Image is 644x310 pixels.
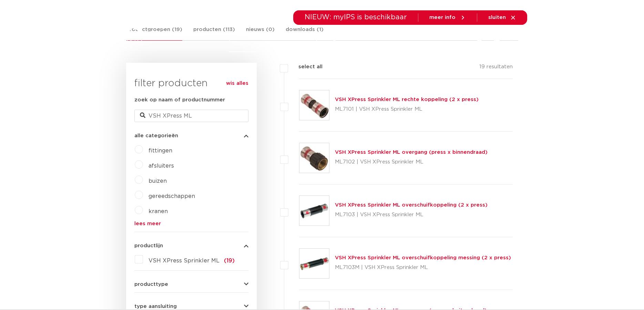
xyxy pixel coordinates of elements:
button: productlijn [134,243,248,248]
button: type aansluiting [134,304,248,309]
span: (19) [224,258,235,263]
a: downloads [356,26,386,52]
a: VSH XPress Sprinkler ML rechte koppeling (2 x press) [335,97,479,102]
input: zoeken [134,110,248,122]
span: VSH XPress Sprinkler ML [149,258,219,263]
a: fittingen [149,148,172,153]
button: alle categorieën [134,133,248,138]
a: wis alles [226,79,248,88]
p: 19 resultaten [479,63,513,73]
p: ML7101 | VSH XPress Sprinkler ML [335,104,479,115]
label: select all [288,63,323,71]
a: lees meer [134,221,248,226]
a: sluiten [488,14,516,21]
a: markten [270,26,293,52]
span: type aansluiting [134,304,177,309]
p: ML7103 | VSH XPress Sprinkler ML [335,209,488,220]
label: zoek op naam of productnummer [134,96,225,104]
span: productlijn [134,243,163,248]
span: alle categorieën [134,133,178,138]
a: meer info [429,14,466,21]
nav: Menu [229,26,459,52]
a: VSH XPress Sprinkler ML overschuifkoppeling (2 x press) [335,202,488,208]
a: kranen [149,209,168,214]
a: services [399,26,421,52]
img: Thumbnail for VSH XPress Sprinkler ML overschuifkoppeling messing (2 x press) [299,249,329,278]
span: meer info [429,15,456,20]
span: producttype [134,282,168,287]
img: Thumbnail for VSH XPress Sprinkler ML rechte koppeling (2 x press) [299,90,329,120]
a: gereedschappen [149,193,195,199]
a: toepassingen [306,26,343,52]
p: ML7102 | VSH XPress Sprinkler ML [335,157,488,168]
a: afsluiters [149,163,174,169]
a: over ons [435,26,459,52]
h3: filter producten [134,77,248,90]
a: VSH XPress Sprinkler ML overgang (press x binnendraad) [335,150,488,155]
span: sluiten [488,15,506,20]
a: buizen [149,178,167,184]
p: ML7103M | VSH XPress Sprinkler ML [335,262,511,273]
span: NIEUW: myIPS is beschikbaar [305,14,407,21]
button: producttype [134,282,248,287]
img: Thumbnail for VSH XPress Sprinkler ML overschuifkoppeling (2 x press) [299,196,329,226]
a: producten [229,26,257,52]
a: VSH XPress Sprinkler ML overschuifkoppeling messing (2 x press) [335,255,511,260]
img: Thumbnail for VSH XPress Sprinkler ML overgang (press x binnendraad) [299,143,329,173]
